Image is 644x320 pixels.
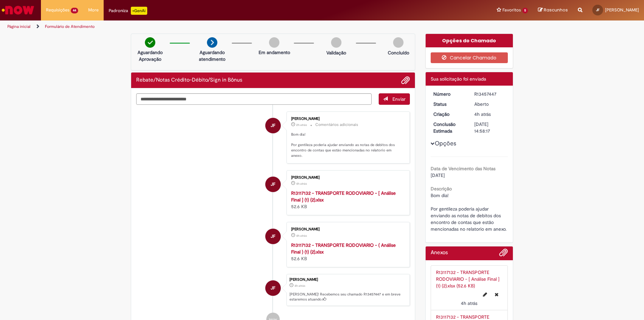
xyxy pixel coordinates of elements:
[269,37,279,48] img: img-circle-grey.png
[474,111,505,118] div: 28/08/2025 11:58:14
[474,91,505,97] div: R13457447
[291,176,403,180] div: [PERSON_NAME]
[296,234,307,238] time: 28/08/2025 11:57:04
[265,118,281,133] div: José Fillmann
[271,118,275,134] span: JF
[289,292,406,302] p: [PERSON_NAME]! Recebemos seu chamado R13457447 e em breve estaremos atuando.
[296,234,307,238] span: 4h atrás
[431,166,495,172] b: Data de Vencimento das Notas
[474,111,491,117] span: 4h atrás
[259,49,290,56] p: Em andamento
[291,242,403,262] div: 52.6 KB
[431,250,448,256] h2: Anexos
[431,186,452,192] b: Descrição
[134,49,166,62] p: Aguardando Aprovação
[474,121,505,134] div: [DATE] 14:58:17
[136,274,410,306] li: José Fillmann
[291,117,403,121] div: [PERSON_NAME]
[431,192,506,232] span: Bom dia! Por gentileza poderia ajudar enviando as notas de debitos dos encontro de contas que est...
[207,37,217,48] img: arrow-next.png
[431,52,508,63] button: Cancelar Chamado
[296,123,307,127] span: 2h atrás
[474,111,491,117] time: 28/08/2025 11:58:14
[5,20,424,33] ul: Trilhas de página
[393,37,404,48] img: img-circle-grey.png
[131,7,147,15] p: +GenAi
[271,228,275,244] span: JF
[296,182,307,186] time: 28/08/2025 11:57:56
[265,177,281,192] div: José Fillmann
[88,7,99,13] span: More
[71,8,78,13] span: 44
[271,280,275,296] span: JF
[265,280,281,296] div: José Fillmann
[605,7,639,13] span: [PERSON_NAME]
[392,96,406,102] span: Enviar
[431,172,445,178] span: [DATE]
[145,37,155,48] img: check-circle-green.png
[109,7,147,15] div: Padroniza
[431,76,486,82] span: Sua solicitação foi enviada
[291,190,396,203] a: R13117132 - TRANSPORTE RODOVIARIO - [ Análise Final ] (1) (2).xlsx
[136,77,242,83] h2: Rebate/Notas Crédito-Débito/Sign in Bônus Histórico de tíquete
[331,37,341,48] img: img-circle-grey.png
[538,7,568,13] a: Rascunhos
[474,101,505,107] div: Aberto
[522,8,528,13] span: 5
[265,229,281,244] div: José Fillmann
[502,7,521,13] span: Favoritos
[461,300,477,306] time: 28/08/2025 11:57:56
[1,3,35,17] img: ServiceNow
[428,111,470,118] dt: Criação
[461,300,477,306] span: 4h atrás
[499,248,508,260] button: Adicionar anexos
[544,7,568,13] span: Rascunhos
[596,8,599,12] span: JF
[291,190,403,210] div: 52.6 KB
[436,269,499,289] a: R13117132 - TRANSPORTE RODOVIARIO - [ Análise Final ] (1) (2).xlsx (52.6 KB)
[46,7,69,13] span: Requisições
[196,49,228,62] p: Aguardando atendimento
[401,76,410,85] button: Adicionar anexos
[45,24,95,29] a: Formulário de Atendimento
[426,34,513,47] div: Opções do Chamado
[388,49,409,56] p: Concluído
[294,284,305,288] span: 4h atrás
[291,132,403,158] p: Bom dia! Por gentileza poderia ajudar enviando as notas de debitos dos encontro de contas que est...
[491,289,502,300] button: Excluir R13117132 - TRANSPORTE RODOVIARIO - [ Análise Final ] (1) (2).xlsx
[291,227,403,231] div: [PERSON_NAME]
[479,289,491,300] button: Editar nome de arquivo R13117132 - TRANSPORTE RODOVIARIO - [ Análise Final ] (1) (2).xlsx
[289,278,406,282] div: [PERSON_NAME]
[296,182,307,186] span: 4h atrás
[428,91,470,97] dt: Número
[326,49,346,56] p: Validação
[294,284,305,288] time: 28/08/2025 11:58:14
[428,101,470,107] dt: Status
[136,93,372,105] textarea: Digite sua mensagem aqui...
[296,123,307,127] time: 28/08/2025 13:43:02
[271,176,275,192] span: JF
[428,121,470,134] dt: Conclusão Estimada
[379,93,410,105] button: Enviar
[291,242,396,255] a: R13117132 - TRANSPORTE RODOVIARIO - ( Análise Final ) (1) (2).xlsx
[315,122,358,128] small: Comentários adicionais
[7,24,31,29] a: Página inicial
